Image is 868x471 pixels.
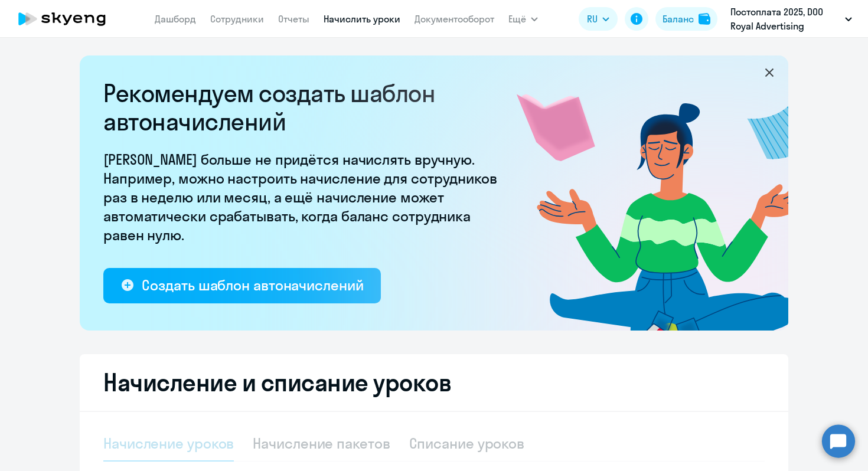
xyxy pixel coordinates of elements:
[725,5,858,33] button: Постоплата 2025, DOO Royal Advertising
[663,12,694,26] div: Баланс
[508,12,526,26] span: Ещё
[415,13,494,25] a: Документооборот
[103,268,381,303] button: Создать шаблон автоначислений
[103,79,505,136] h2: Рекомендуем создать шаблон автоначислений
[508,7,538,31] button: Ещё
[324,13,400,25] a: Начислить уроки
[579,7,618,31] button: RU
[155,13,196,25] a: Дашборд
[103,150,505,244] p: [PERSON_NAME] больше не придётся начислять вручную. Например, можно настроить начисление для сотр...
[210,13,264,25] a: Сотрудники
[587,12,598,26] span: RU
[103,368,765,397] h2: Начисление и списание уроков
[730,5,840,33] p: Постоплата 2025, DOO Royal Advertising
[655,7,717,31] button: Балансbalance
[142,276,363,295] div: Создать шаблон автоначислений
[278,13,309,25] a: Отчеты
[699,13,710,25] img: balance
